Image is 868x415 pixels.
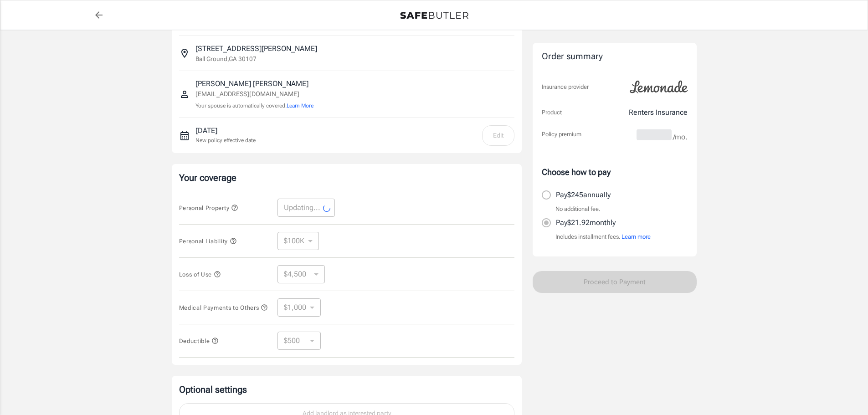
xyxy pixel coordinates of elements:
div: Order summary [542,50,688,63]
p: Optional settings [179,383,514,396]
p: Your spouse is automatically covered. [195,102,313,110]
a: back to quotes [90,6,108,24]
p: Choose how to pay [542,166,688,178]
p: Insurance provider [542,82,589,92]
svg: Insured address [179,48,190,59]
p: Pay $245 annually [556,190,611,200]
p: Includes installment fees. [555,232,651,241]
span: Deductible [179,338,219,344]
button: Loss of Use [179,269,221,280]
p: Ball Ground , GA 30107 [195,54,257,63]
button: Learn More [287,102,313,110]
p: [EMAIL_ADDRESS][DOMAIN_NAME] [195,89,313,99]
p: Renters Insurance [629,107,688,118]
span: Personal Property [179,205,238,211]
button: Medical Payments to Others [179,302,268,313]
p: [STREET_ADDRESS][PERSON_NAME] [195,43,317,54]
button: Learn more [621,232,651,241]
svg: New policy start date [179,130,190,141]
span: /mo. [673,131,688,143]
svg: Insured person [179,89,190,100]
span: Personal Liability [179,238,237,245]
span: Medical Payments to Others [179,304,268,311]
span: Loss of Use [179,271,221,278]
img: Back to quotes [400,12,468,19]
p: Your coverage [179,171,514,184]
p: Pay $21.92 monthly [556,217,616,228]
p: New policy effective date [195,136,256,144]
button: Personal Liability [179,236,237,246]
p: [PERSON_NAME] [PERSON_NAME] [195,78,313,89]
button: Deductible [179,335,219,346]
p: Policy premium [542,130,581,139]
p: Product [542,108,562,117]
button: Personal Property [179,202,238,213]
p: [DATE] [195,125,256,136]
img: Lemonade [625,74,693,100]
p: No additional fee. [555,205,601,214]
